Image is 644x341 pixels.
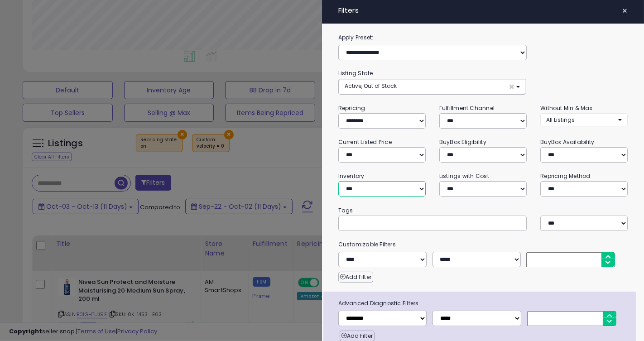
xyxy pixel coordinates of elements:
small: BuyBox Eligibility [439,138,486,146]
button: All Listings [540,113,628,126]
span: All Listings [546,116,575,124]
button: × [618,5,631,17]
small: BuyBox Availability [540,138,594,146]
button: Active, Out of Stock × [339,79,526,94]
small: Without Min & Max [540,104,592,112]
small: Inventory [338,172,365,180]
small: Tags [332,206,635,216]
small: Listing State [338,69,373,77]
small: Listings with Cost [439,172,489,180]
small: Current Listed Price [338,138,392,146]
span: × [509,82,514,91]
span: Advanced Diagnostic Filters [332,298,636,308]
h4: Filters [338,7,628,14]
span: Active, Out of Stock [345,82,397,90]
label: Apply Preset: [332,33,635,43]
small: Repricing [338,104,365,112]
button: Add Filter [338,272,373,283]
span: × [622,5,628,17]
small: Repricing Method [540,172,591,180]
small: Customizable Filters [332,240,635,250]
small: Fulfillment Channel [439,104,495,112]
